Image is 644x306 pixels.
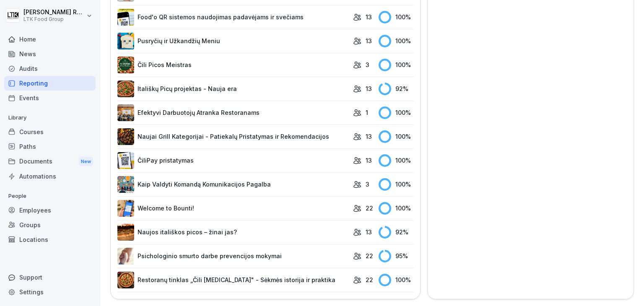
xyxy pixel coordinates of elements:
a: Courses [4,124,96,139]
p: 22 [366,252,373,260]
a: Groups [4,218,96,232]
a: Food'o QR sistemos naudojimas padavėjams ir svečiams [117,9,349,26]
a: Naujos itališkos picos – žinai jas? [117,224,349,241]
a: Audits [4,61,96,76]
a: Welcome to Bounti! [117,200,349,217]
div: 100 % [379,130,413,143]
a: DocumentsNew [4,154,96,169]
img: gkstgtivdreqost45acpow74.png [117,248,134,265]
img: xgfduithoxxyhirrlmyo7nin.png [117,200,134,217]
a: Reporting [4,76,96,91]
p: 13 [366,13,372,21]
div: New [79,157,93,166]
a: Employees [4,203,96,218]
div: Documents [4,154,96,169]
a: Čili Picos Meistras [117,57,349,73]
a: Pusryčių ir Užkandžių Meniu [117,33,349,49]
a: Efektyvi Darbuotojų Atranka Restoranams [117,104,349,121]
a: Itališkų Picų projektas - Nauja era [117,80,349,97]
a: News [4,47,96,61]
div: 95 % [379,250,413,262]
img: yo7qqi3zq6jvcu476py35rt8.png [117,57,134,73]
div: 100 % [379,178,413,191]
div: 92 % [379,226,413,239]
p: Library [4,111,96,124]
div: Support [4,270,96,285]
div: 100 % [379,202,413,215]
img: pmzzd9gte8gjhzt6yzm0m3xm.png [117,272,134,288]
p: LTK Food Group [23,16,85,22]
img: pa38v36gr7q26ajnrb9myajx.png [117,152,134,169]
div: 92 % [379,83,413,95]
p: 13 [366,36,372,45]
a: Home [4,32,96,47]
img: cj2ypqr3rpc0mzs6rxd4ezt5.png [117,104,134,121]
a: ČiliPay pristatymas [117,152,349,169]
a: Events [4,91,96,105]
img: eoq7vpyjqa4fe4jd0211hped.png [117,128,134,145]
div: 100 % [379,154,413,167]
a: Locations [4,232,96,247]
div: 100 % [379,274,413,286]
div: 100 % [379,11,413,23]
a: Psichologinio smurto darbe prevencijos mokymai [117,248,349,265]
a: Kaip Valdyti Komandą Komunikacijos Pagalba [117,176,349,193]
img: vnq8o9l4lxrvjwsmlxb2om7q.png [117,80,134,97]
p: 3 [366,60,369,69]
div: 100 % [379,35,413,47]
a: Paths [4,139,96,154]
p: 3 [366,180,369,189]
p: 13 [366,84,372,93]
a: Automations [4,169,96,184]
p: 13 [366,228,372,236]
img: j6p8nacpxa9w6vbzyquke6uf.png [117,224,134,241]
img: pe4agwvl0z5rluhodf6xscve.png [117,33,134,49]
p: [PERSON_NAME] Račkauskaitė [23,9,85,16]
a: Settings [4,285,96,299]
a: Naujai Grill Kategorijai - Patiekalų Pristatymas ir Rekomendacijos [117,128,349,145]
p: 1 [366,108,368,117]
p: People [4,189,96,203]
div: 100 % [379,106,413,119]
a: Restoranų tinklas „Čili [MEDICAL_DATA]" - Sėkmės istorija ir praktika [117,272,349,288]
div: 100 % [379,59,413,71]
p: 13 [366,132,372,141]
p: 22 [366,275,373,284]
p: 13 [366,156,372,165]
p: 22 [366,204,373,213]
img: ezydrv8ercmjbqoq1b2vv00y.png [117,9,134,26]
img: z618rxypiqtftz5qimyyzrxa.png [117,176,134,193]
